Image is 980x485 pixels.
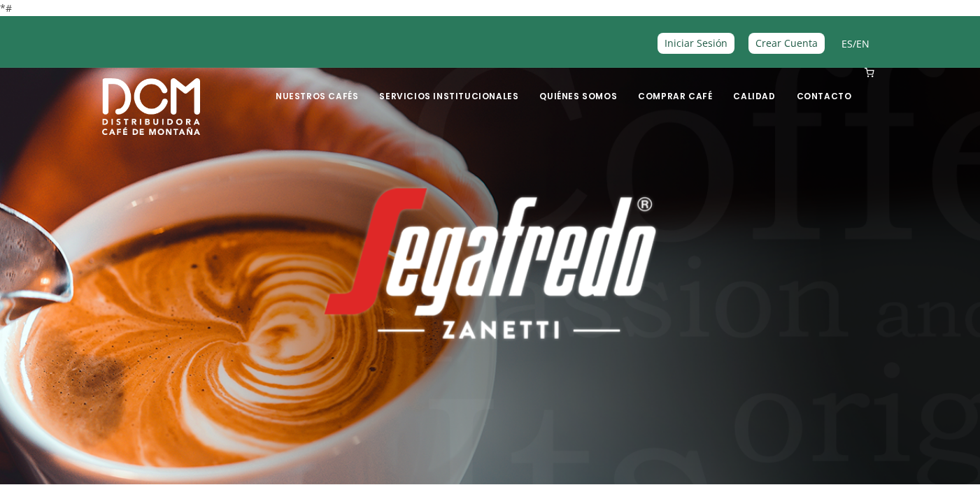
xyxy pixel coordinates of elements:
a: Calidad [725,69,783,102]
a: Quiénes Somos [531,69,625,102]
a: Iniciar Sesión [658,33,734,53]
a: ES [841,37,853,50]
span: / [841,36,869,52]
a: Servicios Institucionales [371,69,527,102]
a: Contacto [788,69,860,102]
a: Crear Cuenta [748,33,825,53]
a: Comprar Café [630,69,720,102]
a: Nuestros Cafés [267,69,367,102]
a: EN [856,37,869,50]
